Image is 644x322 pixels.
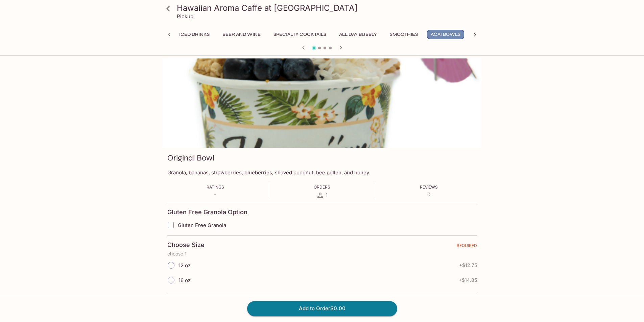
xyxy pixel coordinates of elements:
h3: Hawaiian Aroma Caffe at [GEOGRAPHIC_DATA] [177,3,479,13]
button: Add to Order$0.00 [247,301,397,316]
span: REQUIRED [457,243,477,251]
p: Granola, bananas, strawberries, blueberries, shaved coconut, bee pollen, and honey. [167,169,477,176]
button: All Day Bubbly [335,30,381,39]
span: + $12.75 [459,263,477,268]
p: - [207,191,224,198]
span: + $14.85 [459,277,477,283]
button: Specialty Cocktails [270,30,330,39]
h3: Original Bowl [167,153,215,163]
p: Pickup [177,13,193,20]
button: Beer and Wine [219,30,264,39]
button: smoothies [386,30,422,39]
div: Original Bowl [163,58,482,148]
span: Gluten Free Granola [178,222,226,228]
span: Ratings [207,184,224,190]
span: 16 oz [178,277,191,283]
h4: Choose Size [167,241,205,249]
span: Reviews [420,184,438,190]
p: 0 [420,191,438,198]
span: Orders [314,184,330,190]
span: 12 oz [178,262,191,269]
span: 1 [326,192,328,198]
button: Acai Bowls [427,30,464,39]
p: choose 1 [167,251,477,256]
h4: Gluten Free Granola Option [167,208,247,216]
button: Iced Drinks [175,30,213,39]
